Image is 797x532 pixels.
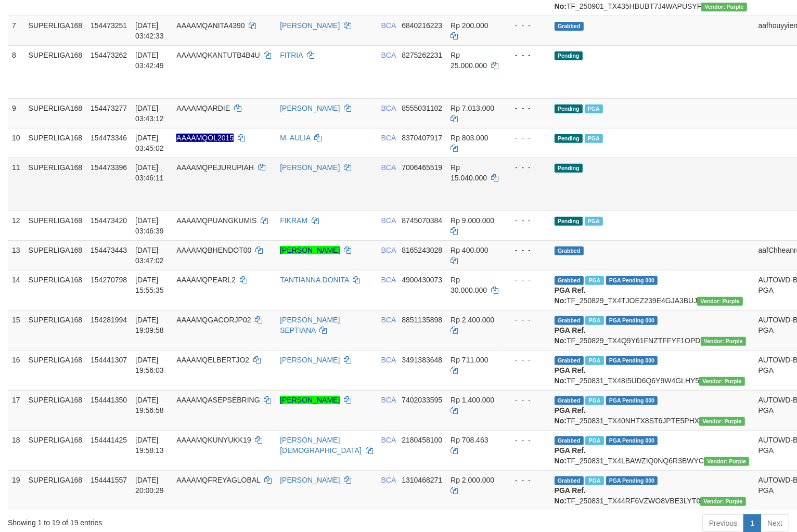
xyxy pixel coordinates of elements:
[381,21,396,30] span: BCA
[507,395,546,405] div: - - -
[402,163,442,172] span: Copy 7006465519 to clipboard
[507,20,546,31] div: - - -
[507,103,546,113] div: - - -
[606,396,658,405] span: PGA Pending
[8,390,24,430] td: 17
[550,390,754,430] td: TF_250831_TX40NHTX8ST6JPTE5PHX
[743,514,761,532] a: 1
[699,417,744,426] span: Vendor URL: https://trx4.1velocity.biz
[280,246,340,254] a: [PERSON_NAME]
[451,216,494,225] span: Rp 9.000.000
[555,366,586,385] b: PGA Ref. No:
[280,216,307,225] a: FIKRAM
[507,162,546,173] div: - - -
[91,51,127,59] span: 154473262
[402,436,442,444] span: Copy 2180458100 to clipboard
[585,217,603,226] span: Marked by aafnonsreyleab
[381,104,396,112] span: BCA
[280,276,349,284] a: TANTIANNA DONITA
[555,446,586,465] b: PGA Ref. No:
[451,21,488,30] span: Rp 200.000
[381,163,396,172] span: BCA
[701,337,746,346] span: Vendor URL: https://trx4.1velocity.biz
[176,276,236,284] span: AAAAMQPEARL2
[8,45,24,98] td: 8
[402,316,442,324] span: Copy 8851135898 to clipboard
[91,356,127,364] span: 154441307
[280,51,303,59] a: FITRIA
[381,396,396,404] span: BCA
[555,164,583,173] span: Pending
[507,435,546,445] div: - - -
[606,276,658,285] span: PGA Pending
[8,310,24,350] td: 15
[697,297,742,306] span: Vendor URL: https://trx4.1velocity.biz
[585,476,603,485] span: Marked by aafsoycanthlai
[585,436,603,445] span: Marked by aafsoycanthlai
[280,21,340,30] a: [PERSON_NAME]
[507,275,546,285] div: - - -
[402,476,442,484] span: Copy 1310468271 to clipboard
[699,377,744,386] span: Vendor URL: https://trx4.1velocity.biz
[135,436,164,455] span: [DATE] 19:58:13
[91,396,127,404] span: 154441350
[135,246,164,265] span: [DATE] 03:47:02
[585,105,603,113] span: Marked by aafnonsreyleab
[402,276,442,284] span: Copy 4900430073 to clipboard
[24,211,87,240] td: SUPERLIGA168
[507,355,546,365] div: - - -
[555,246,584,255] span: Grabbed
[402,216,442,225] span: Copy 8745070384 to clipboard
[451,134,488,142] span: Rp 803.000
[451,396,494,404] span: Rp 1.400.000
[585,134,603,143] span: Marked by aafnonsreyleab
[381,216,396,225] span: BCA
[550,470,754,510] td: TF_250831_TX44RF6VZWO8VBE3LYT0
[135,21,164,40] span: [DATE] 03:42:33
[402,134,442,142] span: Copy 8370407917 to clipboard
[176,163,254,172] span: AAAAMQPEJURUPIAH
[8,430,24,470] td: 18
[402,356,442,364] span: Copy 3491383648 to clipboard
[555,217,583,226] span: Pending
[550,350,754,390] td: TF_250831_TX48I5UD6Q6Y9W4GLHY5
[451,276,487,294] span: Rp 30.000.000
[135,316,164,334] span: [DATE] 19:09:58
[176,104,230,112] span: AAAAMQARDIE
[555,51,583,60] span: Pending
[24,158,87,211] td: SUPERLIGA168
[585,396,603,405] span: Marked by aafsoycanthlai
[555,276,584,285] span: Grabbed
[91,163,127,172] span: 154473396
[402,246,442,254] span: Copy 8165243028 to clipboard
[91,316,127,324] span: 154281994
[606,476,658,485] span: PGA Pending
[550,310,754,350] td: TF_250829_TX4Q9Y61FNZTFFYF1OPD
[555,316,584,325] span: Grabbed
[381,436,396,444] span: BCA
[606,316,658,325] span: PGA Pending
[280,316,340,334] a: [PERSON_NAME] SEPTIANA
[24,350,87,390] td: SUPERLIGA168
[555,476,584,485] span: Grabbed
[451,356,488,364] span: Rp 711.000
[507,245,546,255] div: - - -
[24,390,87,430] td: SUPERLIGA168
[135,216,164,235] span: [DATE] 03:46:39
[280,436,362,455] a: [PERSON_NAME][DEMOGRAPHIC_DATA]
[451,51,487,70] span: Rp 25.000.000
[280,476,340,484] a: [PERSON_NAME]
[555,286,586,305] b: PGA Ref. No:
[555,134,583,143] span: Pending
[135,163,164,182] span: [DATE] 03:46:11
[24,270,87,310] td: SUPERLIGA168
[700,497,745,506] span: Vendor URL: https://trx4.1velocity.biz
[555,356,584,365] span: Grabbed
[24,128,87,158] td: SUPERLIGA168
[176,246,251,254] span: AAAAMQBHENDOT00
[507,133,546,143] div: - - -
[507,50,546,60] div: - - -
[381,476,396,484] span: BCA
[606,356,658,365] span: PGA Pending
[176,216,256,225] span: AAAAMQPUANGKUMIS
